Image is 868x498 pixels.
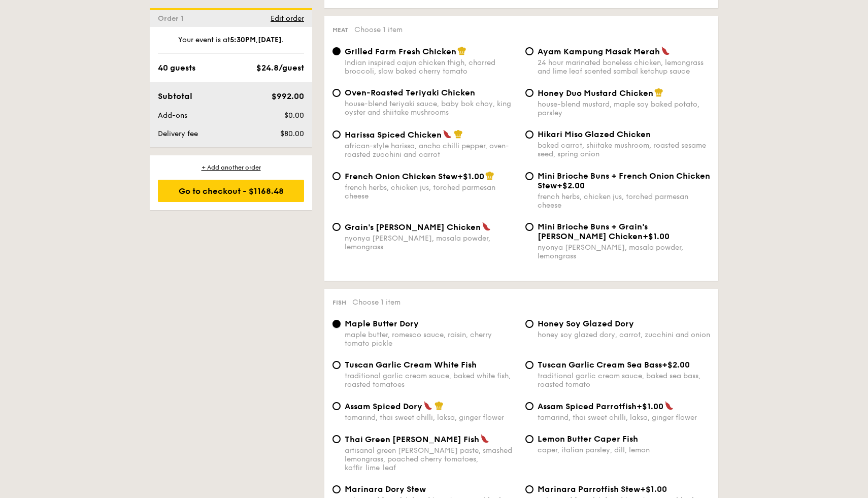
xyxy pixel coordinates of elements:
img: icon-chef-hat.a58ddaea.svg [435,401,444,410]
div: maple butter, romesco sauce, raisin, cherry tomato pickle [345,330,517,348]
img: icon-spicy.37a8142b.svg [443,129,452,139]
span: Marinara Dory Stew [345,484,426,494]
span: French Onion Chicken Stew [345,172,457,181]
div: traditional garlic cream sauce, baked sea bass, roasted tomato [538,372,710,389]
input: Assam Spiced Dorytamarind, thai sweet chilli, laksa, ginger flower [332,402,341,410]
strong: [DATE] [258,36,282,44]
span: Add-ons [158,111,187,120]
div: baked carrot, shiitake mushroom, roasted sesame seed, spring onion [538,141,710,158]
span: Oven-Roasted Teriyaki Chicken [345,88,475,97]
span: Mini Brioche Buns + French Onion Chicken Stew [538,171,710,190]
img: icon-spicy.37a8142b.svg [480,434,489,443]
img: icon-chef-hat.a58ddaea.svg [454,129,463,139]
img: icon-chef-hat.a58ddaea.svg [457,46,466,55]
div: nyonya [PERSON_NAME], masala powder, lemongrass [538,243,710,260]
input: Mini Brioche Buns + Grain's [PERSON_NAME] Chicken+$1.00nyonya [PERSON_NAME], masala powder, lemon... [525,223,533,231]
span: Lemon Butter Caper Fish [538,434,638,444]
span: Assam Spiced Parrotfish [538,402,637,411]
div: + Add another order [158,163,304,172]
span: Grain's [PERSON_NAME] Chicken [345,222,481,232]
img: icon-chef-hat.a58ddaea.svg [485,171,494,180]
img: icon-spicy.37a8142b.svg [423,401,432,410]
span: Assam Spiced Dory [345,402,422,411]
span: $992.00 [272,91,304,101]
div: 24 hour marinated boneless chicken, lemongrass and lime leaf scented sambal ketchup sauce [538,58,710,76]
span: Thai Green [PERSON_NAME] Fish [345,435,479,444]
input: Honey Soy Glazed Doryhoney soy glazed dory, carrot, zucchini and onion [525,320,533,328]
div: Indian inspired cajun chicken thigh, charred broccoli, slow baked cherry tomato [345,58,517,76]
div: house-blend mustard, maple soy baked potato, parsley [538,100,710,117]
img: icon-spicy.37a8142b.svg [661,46,670,55]
span: Grilled Farm Fresh Chicken [345,47,456,56]
input: Tuscan Garlic Cream White Fishtraditional garlic cream sauce, baked white fish, roasted tomatoes [332,361,341,369]
div: house-blend teriyaki sauce, baby bok choy, king oyster and shiitake mushrooms [345,99,517,117]
span: Fish [332,299,346,306]
span: Delivery fee [158,129,198,138]
input: Hikari Miso Glazed Chickenbaked carrot, shiitake mushroom, roasted sesame seed, spring onion [525,130,533,139]
span: +$2.00 [557,181,585,190]
input: Lemon Butter Caper Fishcaper, italian parsley, dill, lemon [525,435,533,443]
div: honey soy glazed dory, carrot, zucchini and onion [538,330,710,339]
div: french herbs, chicken jus, torched parmesan cheese [345,183,517,201]
strong: 5:30PM [230,36,256,44]
span: Choose 1 item [352,298,400,307]
span: Harissa Spiced Chicken [345,130,442,140]
input: Tuscan Garlic Cream Sea Bass+$2.00traditional garlic cream sauce, baked sea bass, roasted tomato [525,361,533,369]
input: Thai Green [PERSON_NAME] Fishartisanal green [PERSON_NAME] paste, smashed lemongrass, poached che... [332,435,341,443]
span: +$1.00 [643,231,670,241]
span: +$2.00 [662,360,690,370]
div: tamarind, thai sweet chilli, laksa, ginger flower [538,413,710,422]
span: Tuscan Garlic Cream Sea Bass [538,360,662,370]
span: Hikari Miso Glazed Chicken [538,129,651,139]
span: $80.00 [280,129,304,138]
span: Maple Butter Dory [345,319,419,328]
img: icon-chef-hat.a58ddaea.svg [654,88,663,97]
div: tamarind, thai sweet chilli, laksa, ginger flower [345,413,517,422]
div: african-style harissa, ancho chilli pepper, oven-roasted zucchini and carrot [345,142,517,159]
span: Marinara Parrotfish Stew [538,484,640,494]
div: 40 guests [158,62,195,74]
span: Edit order [271,14,304,23]
input: Harissa Spiced Chickenafrican-style harissa, ancho chilli pepper, oven-roasted zucchini and carrot [332,130,341,139]
img: icon-spicy.37a8142b.svg [664,401,674,410]
input: Maple Butter Dorymaple butter, romesco sauce, raisin, cherry tomato pickle [332,320,341,328]
span: +$1.00 [640,484,667,494]
span: Honey Duo Mustard Chicken [538,88,653,98]
span: Mini Brioche Buns + Grain's [PERSON_NAME] Chicken [538,222,648,241]
input: Honey Duo Mustard Chickenhouse-blend mustard, maple soy baked potato, parsley [525,89,533,97]
span: Ayam Kampung Masak Merah [538,47,660,56]
input: French Onion Chicken Stew+$1.00french herbs, chicken jus, torched parmesan cheese [332,172,341,180]
input: Marinara Parrotfish Stew+$1.00onion and fennel-infused tomato sauce, black olive, green pesto [525,485,533,493]
input: Marinara Dory Stewonion and fennel-infused tomato sauce, black olive, green pesto [332,485,341,493]
span: $0.00 [284,111,304,120]
span: Order 1 [158,14,188,23]
div: french herbs, chicken jus, torched parmesan cheese [538,192,710,210]
span: Subtotal [158,91,192,101]
input: Grain's [PERSON_NAME] Chickennyonya [PERSON_NAME], masala powder, lemongrass [332,223,341,231]
span: +$1.00 [457,172,484,181]
input: Ayam Kampung Masak Merah24 hour marinated boneless chicken, lemongrass and lime leaf scented samb... [525,47,533,55]
span: +$1.00 [637,402,663,411]
span: Meat [332,26,348,34]
div: nyonya [PERSON_NAME], masala powder, lemongrass [345,234,517,251]
input: Oven-Roasted Teriyaki Chickenhouse-blend teriyaki sauce, baby bok choy, king oyster and shiitake ... [332,89,341,97]
div: Go to checkout - $1168.48 [158,180,304,202]
div: artisanal green [PERSON_NAME] paste, smashed lemongrass, poached cherry tomatoes, kaffir lime leaf [345,446,517,472]
input: Grilled Farm Fresh ChickenIndian inspired cajun chicken thigh, charred broccoli, slow baked cherr... [332,47,341,55]
input: Assam Spiced Parrotfish+$1.00tamarind, thai sweet chilli, laksa, ginger flower [525,402,533,410]
div: $24.8/guest [256,62,304,74]
span: Tuscan Garlic Cream White Fish [345,360,477,370]
div: Your event is at , . [158,35,304,54]
span: Honey Soy Glazed Dory [538,319,634,328]
div: caper, italian parsley, dill, lemon [538,446,710,454]
div: traditional garlic cream sauce, baked white fish, roasted tomatoes [345,372,517,389]
img: icon-spicy.37a8142b.svg [482,222,491,231]
span: Choose 1 item [354,25,403,34]
input: Mini Brioche Buns + French Onion Chicken Stew+$2.00french herbs, chicken jus, torched parmesan ch... [525,172,533,180]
